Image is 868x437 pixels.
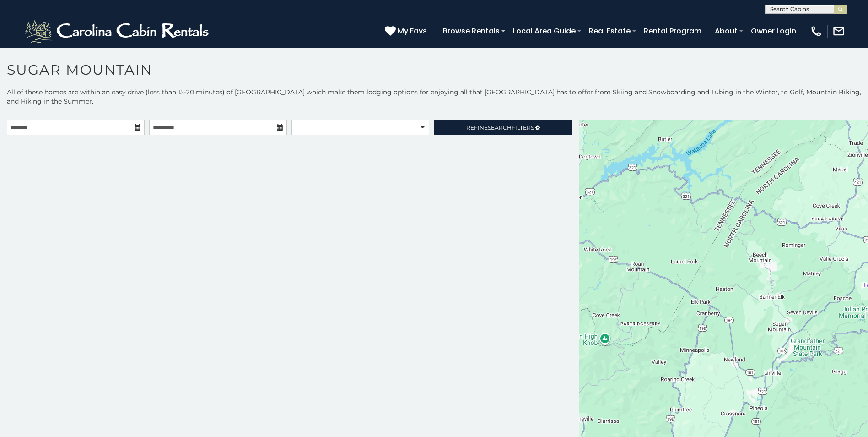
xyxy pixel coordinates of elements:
span: Search [488,124,512,131]
a: Local Area Guide [508,23,580,39]
a: Real Estate [584,23,635,39]
img: White-1-2.png [23,17,213,45]
a: Owner Login [746,23,801,39]
img: phone-regular-white.png [810,25,823,38]
span: Refine Filters [466,124,534,131]
a: Rental Program [639,23,706,39]
a: My Favs [385,25,429,37]
a: RefineSearchFilters [434,120,571,135]
a: Browse Rentals [438,23,504,39]
img: mail-regular-white.png [832,25,845,38]
span: My Favs [398,25,427,37]
a: About [710,23,742,39]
